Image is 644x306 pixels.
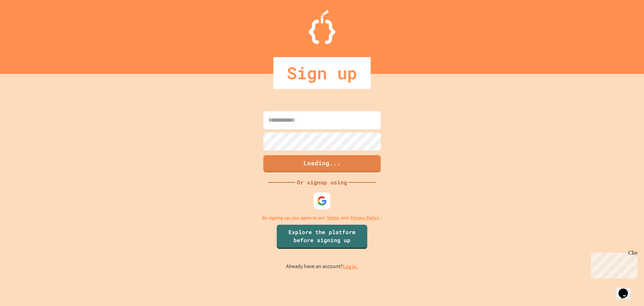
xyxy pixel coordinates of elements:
div: Chat with us now!Close [3,3,46,43]
iframe: chat widget [616,279,637,299]
a: Log in. [343,263,358,270]
button: Loading... [263,155,381,172]
a: Terms [327,214,339,221]
div: Or signup using [295,178,349,186]
p: Already have an account? [286,262,358,271]
iframe: chat widget [588,250,637,278]
p: By signing up, you agree to our and . [262,214,382,221]
img: google-icon.svg [317,196,327,206]
a: Privacy Policy [350,214,379,221]
img: Logo.svg [309,10,335,44]
div: Sign up [273,57,371,89]
a: Explore the platform before signing up [277,225,367,249]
